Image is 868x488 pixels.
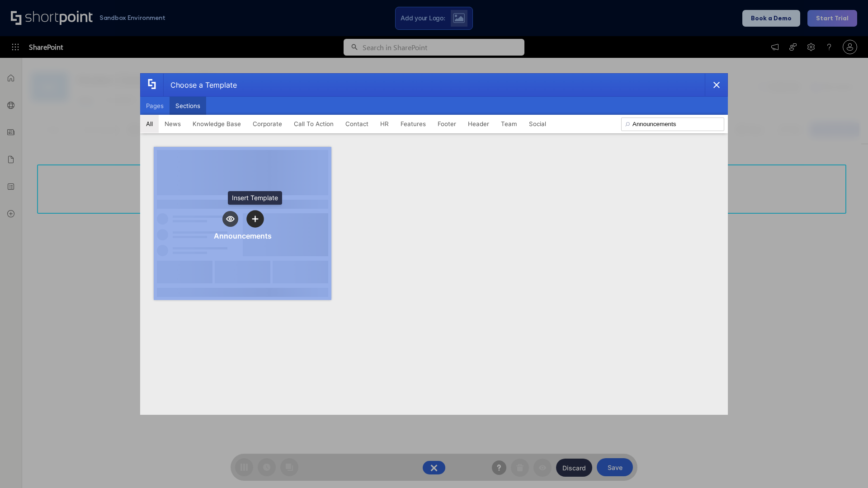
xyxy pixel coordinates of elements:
[823,445,868,488] iframe: Chat Widget
[214,231,272,240] div: Announcements
[374,115,395,133] button: HR
[140,97,170,115] button: Pages
[495,115,523,133] button: Team
[163,74,237,96] div: Choose a Template
[170,97,206,115] button: Sections
[140,115,159,133] button: All
[247,115,288,133] button: Corporate
[432,115,462,133] button: Footer
[140,73,728,415] div: template selector
[462,115,495,133] button: Header
[340,115,374,133] button: Contact
[288,115,340,133] button: Call To Action
[159,115,187,133] button: News
[187,115,247,133] button: Knowledge Base
[523,115,552,133] button: Social
[621,117,724,131] input: Search
[395,115,432,133] button: Features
